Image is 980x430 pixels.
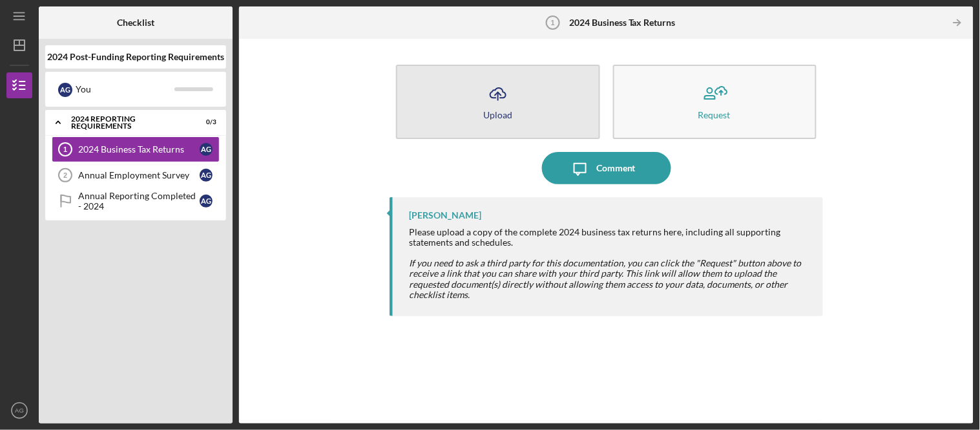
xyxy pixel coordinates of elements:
tspan: 1 [551,19,555,27]
div: 0 / 3 [193,118,216,126]
div: You [76,78,174,100]
div: Request [698,110,731,120]
div: A G [200,195,213,208]
div: Annual Employment Survey [78,170,200,180]
div: Upload [483,110,512,120]
em: If you need to ask a third party for this documentation, you can click the "Request" button above... [409,257,801,299]
button: Upload [396,65,599,139]
div: Annual Reporting Completed - 2024 [78,191,200,211]
div: Comment [596,152,636,184]
tspan: 1 [63,145,67,153]
div: Please upload a copy of the complete 2024 business tax returns here, including all supporting sta... [409,227,809,248]
b: 2024 Business Tax Returns [569,17,676,28]
button: AG [6,398,32,424]
button: Comment [542,152,671,184]
a: Annual Reporting Completed - 2024AG [52,188,220,214]
b: Checklist [117,17,154,28]
text: AG [15,407,24,414]
div: A G [200,143,213,156]
b: 2024 Post-Funding Reporting Requirements [47,52,224,62]
a: 12024 Business Tax ReturnsAG [52,136,220,162]
div: [PERSON_NAME] [409,210,481,220]
div: A G [58,83,72,97]
a: 2Annual Employment SurveyAG [52,162,220,188]
div: A G [200,169,213,182]
div: ​ [409,258,809,299]
div: 2024 Reporting Requirements [71,115,184,130]
button: Request [613,65,817,139]
tspan: 2 [63,171,67,179]
div: 2024 Business Tax Returns [78,144,200,155]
